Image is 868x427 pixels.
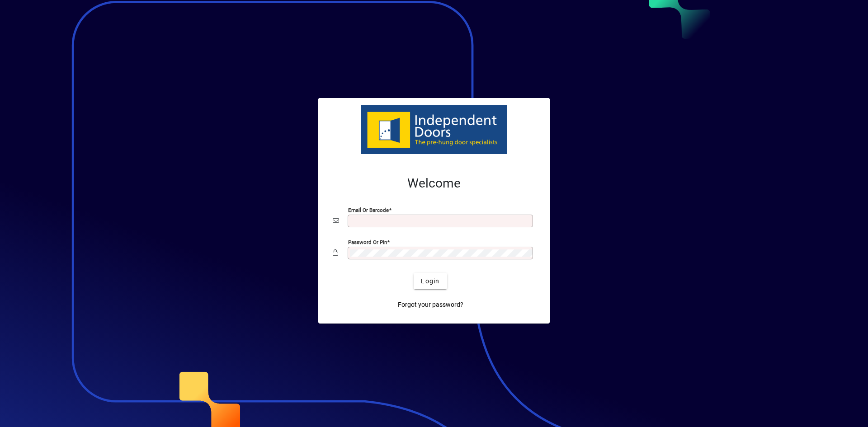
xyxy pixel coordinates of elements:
button: Login [414,273,447,289]
span: Forgot your password? [398,300,463,310]
a: Forgot your password? [394,296,467,313]
h2: Welcome [333,176,535,191]
mat-label: Password or Pin [348,239,387,245]
mat-label: Email or Barcode [348,207,389,213]
span: Login [421,277,439,286]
